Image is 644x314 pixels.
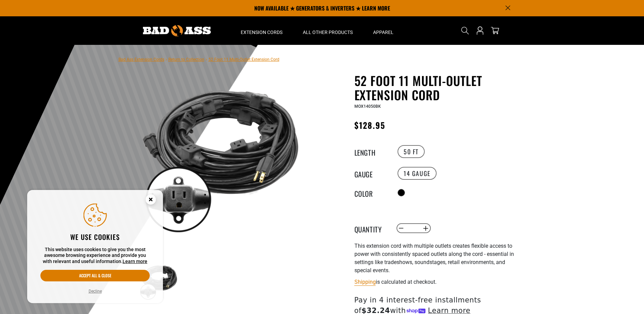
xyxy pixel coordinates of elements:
span: This extension cord with multiple outlets creates flexible access to power with consistently spac... [354,243,514,274]
a: Learn more [123,259,147,264]
summary: Search [460,25,471,36]
a: Bad Ass Extension Cords [118,57,164,62]
span: › [166,57,167,62]
nav: breadcrumbs [118,55,279,63]
summary: Apparel [363,16,404,45]
span: Extension Cords [241,29,282,35]
div: is calculated at checkout. [354,277,521,286]
label: 14 Gauge [398,167,437,180]
label: Quantity [354,224,388,233]
button: Decline [87,288,104,295]
span: › [206,57,207,62]
button: Accept all & close [40,270,150,281]
span: 52 Foot 11 Multi-Outlet Extension Cord [208,57,279,62]
span: MOX14050BK [354,104,381,109]
legend: Length [354,147,388,156]
img: Bad Ass Extension Cords [143,25,211,36]
summary: All Other Products [293,16,363,45]
label: 50 FT [398,145,425,158]
a: Shipping [354,279,376,285]
span: Apparel [373,29,393,35]
legend: Color [354,188,388,197]
h1: 52 Foot 11 Multi-Outlet Extension Cord [354,73,521,102]
h2: We use cookies [40,232,150,241]
img: black [139,75,302,239]
aside: Cookie Consent [27,190,163,303]
p: This website uses cookies to give you the most awesome browsing experience and provide you with r... [40,247,150,265]
legend: Gauge [354,169,388,178]
span: $128.95 [354,119,386,131]
a: Return to Collection [168,57,204,62]
span: All Other Products [303,29,353,35]
summary: Extension Cords [231,16,293,45]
